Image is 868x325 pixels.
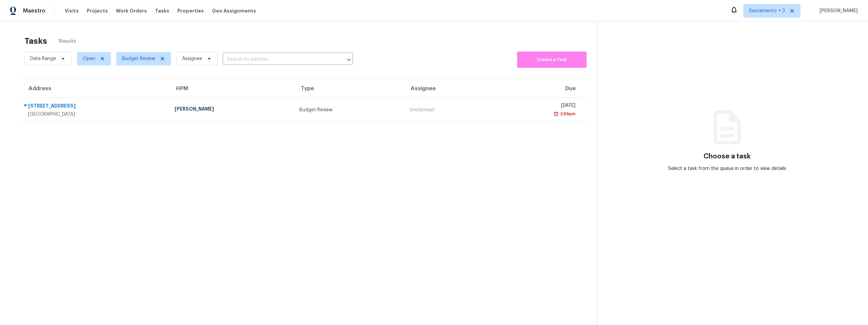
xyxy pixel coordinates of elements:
div: Select a task from the queue in order to view details [662,165,792,172]
div: 2:59pm [559,111,575,117]
button: Open [344,55,354,64]
span: [PERSON_NAME] [817,7,858,14]
span: Work Orders [116,7,147,14]
img: Overdue Alarm Icon [553,111,559,117]
span: Assignee [182,55,202,62]
span: Sacramento + 3 [749,7,785,14]
span: Tasks [155,8,169,13]
span: Projects [87,7,108,14]
div: Budget Review [299,107,398,113]
span: Visits [65,7,79,14]
input: Search by address [223,54,334,65]
span: Properties [177,7,204,14]
th: HPM [169,79,294,98]
th: Assignee [404,79,492,98]
div: [PERSON_NAME] [175,106,289,114]
h3: Choose a task [704,153,751,160]
th: Due [491,79,586,98]
span: Open [83,55,95,62]
span: Budget Review [122,55,155,62]
div: [DATE] [497,102,575,111]
span: Date Range [30,55,56,62]
th: Address [22,79,169,98]
span: Maestro [23,7,45,14]
span: Create a Task [520,56,583,64]
span: Geo Assignments [212,7,256,14]
div: Unclaimed [409,107,486,113]
div: [GEOGRAPHIC_DATA] [28,111,164,118]
span: 1 Results [58,38,76,45]
th: Type [294,79,403,98]
div: [STREET_ADDRESS] [28,102,164,111]
button: Create a Task [517,52,587,68]
h2: Tasks [24,38,47,44]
